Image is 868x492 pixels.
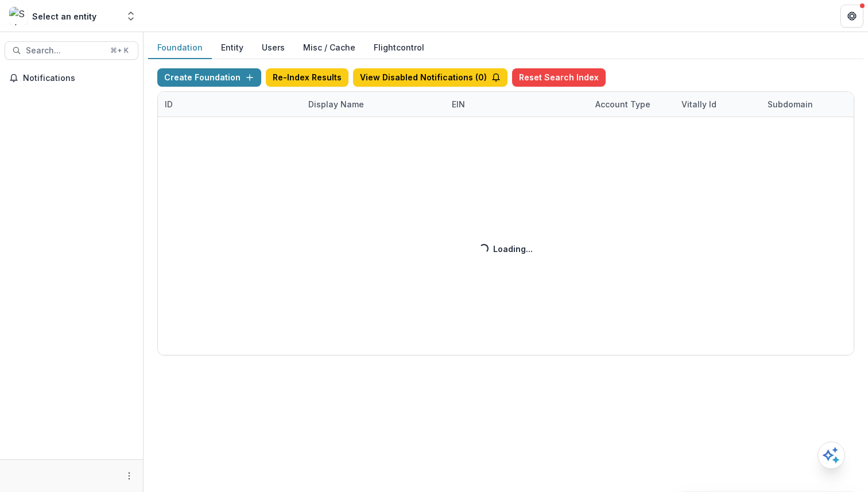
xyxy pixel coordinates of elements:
div: Select an entity [32,10,96,22]
span: Notifications [23,73,134,83]
img: Select an entity [9,7,28,25]
a: Flightcontrol [374,41,424,53]
button: Users [253,37,294,59]
button: Get Help [840,5,863,28]
button: Notifications [5,69,138,87]
button: Open entity switcher [123,5,139,28]
button: Open AI Assistant [817,441,845,469]
button: Search... [5,41,138,60]
button: More [122,469,136,483]
div: ⌘ + K [108,44,131,57]
button: Foundation [148,37,212,59]
span: Search... [26,46,103,56]
button: Entity [212,37,253,59]
button: Misc / Cache [294,37,365,59]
